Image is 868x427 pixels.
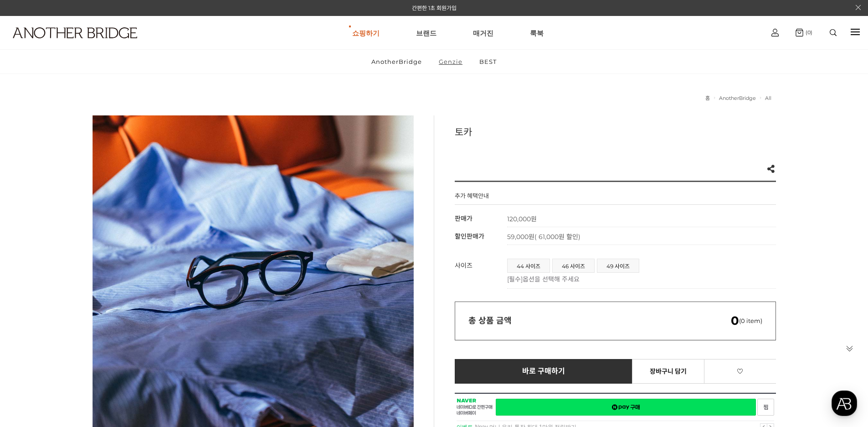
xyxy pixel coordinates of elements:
[83,303,94,311] span: 대화
[731,317,762,324] span: (0 item)
[597,259,639,273] li: 49 사이즈
[3,289,60,312] a: 홈
[468,316,512,326] strong: 총 상품 금액
[765,95,771,101] a: All
[719,95,756,101] a: AnotherBridge
[118,289,175,312] a: 설정
[507,274,771,283] p: [필수]
[705,95,710,101] a: 홈
[352,16,380,49] a: 쇼핑하기
[507,233,580,241] span: 59,000원
[431,50,470,73] a: Genzie
[553,259,594,272] a: 46 사이즈
[60,289,118,312] a: 대화
[597,259,639,272] a: 49 사이즈
[507,259,550,273] li: 44 사이즈
[830,29,837,36] img: search
[364,50,430,73] a: AnotherBridge
[731,313,739,328] em: 0
[496,399,756,416] a: 새창
[455,232,484,240] span: 할인판매가
[523,275,580,283] span: 옵션을 선택해 주세요
[757,399,774,416] a: 새창
[507,215,537,223] strong: 120,000원
[796,29,803,36] img: cart
[796,29,812,36] a: (0)
[508,259,550,272] a: 44 사이즈
[522,367,565,375] span: 바로 구매하기
[771,29,779,36] img: cart
[534,233,580,241] span: ( 61,000원 할인)
[29,303,34,310] span: 홈
[632,359,704,384] a: 장바구니 담기
[455,125,776,138] h3: 토카
[455,191,489,204] h4: 추가 혜택안내
[455,214,473,223] span: 판매가
[416,16,437,49] a: 브랜드
[473,16,493,49] a: 매거진
[552,259,595,273] li: 46 사이즈
[530,16,544,49] a: 룩북
[141,303,152,310] span: 설정
[412,5,457,11] a: 간편한 1초 회원가입
[455,254,507,289] th: 사이즈
[5,27,135,61] a: logo
[472,50,504,73] a: BEST
[455,359,633,384] a: 바로 구매하기
[13,27,137,38] img: logo
[803,29,812,36] span: (0)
